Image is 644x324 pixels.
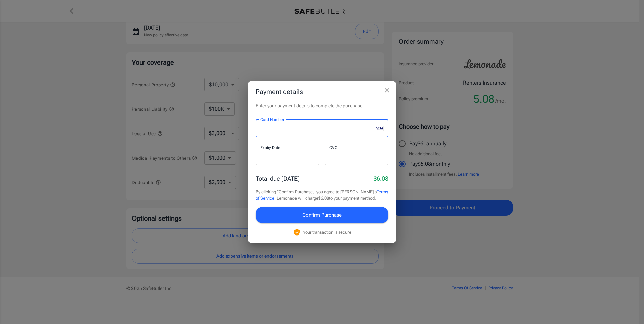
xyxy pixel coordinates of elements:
p: Your transaction is secure [303,229,351,235]
p: Enter your payment details to complete the purchase. [256,102,388,109]
p: $6.08 [374,174,388,183]
iframe: Secure CVC input frame [329,153,384,159]
button: Confirm Purchase [256,207,388,223]
iframe: Secure expiration date input frame [260,153,315,159]
svg: visa [376,126,384,131]
p: By clicking "Confirm Purchase," you agree to [PERSON_NAME]'s . Lemonade will charge $6.08 to your... [256,188,388,202]
label: Expiry Date [260,145,280,150]
h2: Payment details [248,81,396,102]
label: CVC [329,145,337,150]
label: Card Number [260,117,284,122]
iframe: Secure card number input frame [260,125,373,131]
button: close [380,84,394,97]
span: Confirm Purchase [302,211,342,219]
p: Total due [DATE] [256,174,300,183]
